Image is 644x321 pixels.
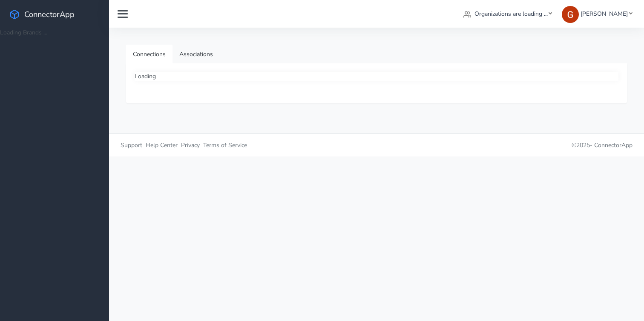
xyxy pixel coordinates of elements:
[562,6,579,23] img: Greg Clemmons
[126,45,172,64] a: Connections
[181,141,200,149] span: Privacy
[460,6,555,22] a: Organizations are loading ...
[594,141,632,149] span: ConnectorApp
[474,10,548,18] span: Organizations are loading ...
[203,141,247,149] span: Terms of Service
[558,6,635,22] a: [PERSON_NAME]
[135,72,618,81] div: Loading
[383,141,632,150] p: © 2025 -
[146,141,178,149] span: Help Center
[121,141,142,149] span: Support
[24,9,75,20] span: ConnectorApp
[172,45,220,64] a: Associations
[581,10,628,18] span: [PERSON_NAME]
